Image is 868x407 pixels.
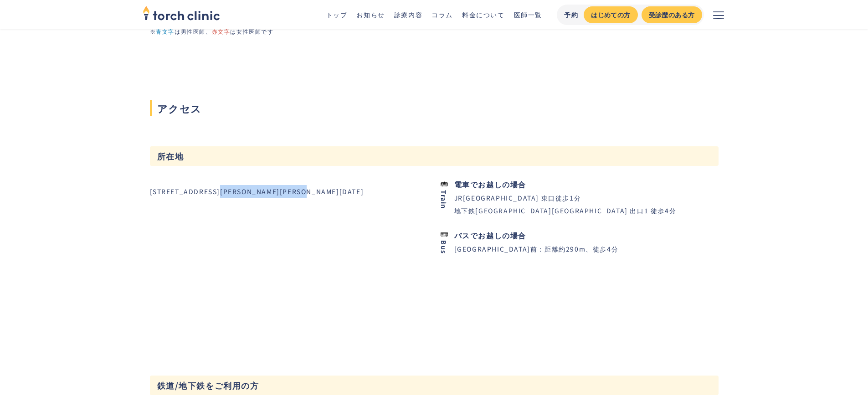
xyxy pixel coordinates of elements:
div: Bus [441,240,447,254]
a: 医師一覧 [514,10,542,19]
h3: 鉄道/地下鉄をご利用の方 [150,376,719,395]
h3: バスでお越しの場合 [454,232,526,239]
div: 予約 [564,10,578,20]
h3: 電車でお越しの場合 [454,180,526,188]
div: [STREET_ADDRESS][PERSON_NAME][PERSON_NAME][DATE] [150,185,364,198]
h3: 所在地 [150,146,719,166]
a: home [143,6,220,23]
a: 受診歴のある方 [642,6,702,23]
a: トップ [326,10,348,19]
a: コラム [431,10,453,19]
a: はじめての方 [584,6,637,23]
img: torch clinic [143,3,220,23]
div: [GEOGRAPHIC_DATA]前：距離約290m、徒歩4分 [454,242,619,255]
a: お知らせ [356,10,385,19]
div: Train [441,190,447,209]
div: はじめての方 [591,10,630,20]
a: 診療内容 [394,10,422,19]
span: 赤文字 [212,27,231,35]
span: 青文字 [156,27,175,35]
h2: アクセス [150,100,719,116]
div: JR[GEOGRAPHIC_DATA] 東口徒歩1分 地下鉄[GEOGRAPHIC_DATA][GEOGRAPHIC_DATA] 出口1 徒歩4分 [454,191,677,217]
div: 受診歴のある方 [649,10,695,20]
a: 料金について [462,10,505,19]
